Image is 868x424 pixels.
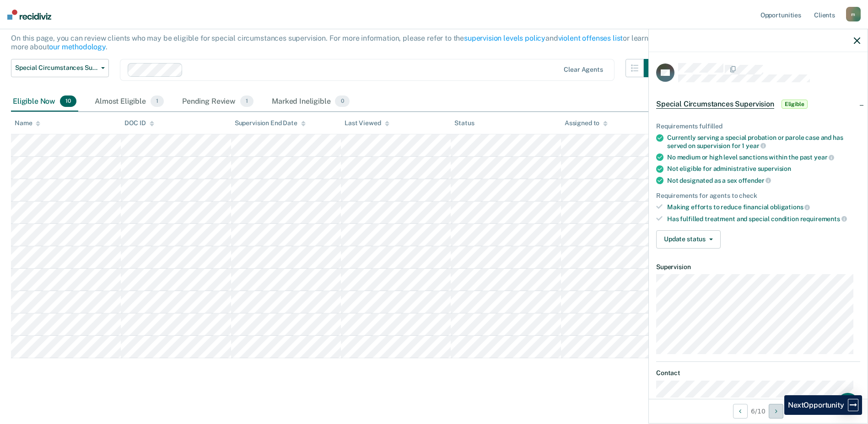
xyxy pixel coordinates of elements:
[11,92,78,112] div: Eligible Now
[270,92,351,112] div: Marked Ineligible
[733,404,748,419] button: Previous Opportunity
[565,119,608,127] div: Assigned to
[124,119,154,127] div: DOC ID
[15,64,97,72] span: Special Circumstances Supervision
[180,92,255,112] div: Pending Review
[656,100,774,109] span: Special Circumstances Supervision
[656,192,860,200] div: Requirements for agents to check
[235,119,306,127] div: Supervision End Date
[558,34,623,42] a: violent offenses list
[464,34,545,42] a: supervision levels policy
[770,203,810,211] span: obligations
[800,215,847,223] span: requirements
[667,165,860,173] div: Not eligible for administrative
[667,176,860,185] div: Not designated as a sex
[739,177,771,184] span: offender
[656,369,860,377] dt: Contact
[49,42,106,51] a: our methodology
[667,134,860,149] div: Currently serving a special probation or parole case and has served on supervision for 1
[151,95,164,107] span: 1
[758,165,791,172] span: supervision
[93,92,166,112] div: Almost Eligible
[746,142,766,149] span: year
[649,90,868,119] div: Special Circumstances SupervisionEligible
[454,119,474,127] div: Status
[345,119,389,127] div: Last Viewed
[814,154,834,161] span: year
[782,100,808,109] span: Eligible
[60,95,76,107] span: 10
[667,215,860,223] div: Has fulfilled treatment and special condition
[649,399,868,423] div: 6 / 10
[15,119,40,127] div: Name
[769,404,783,419] button: Next Opportunity
[656,263,860,271] dt: Supervision
[564,66,603,74] div: Clear agents
[846,7,861,21] div: m
[656,122,860,130] div: Requirements fulfilled
[7,10,51,20] img: Recidiviz
[667,153,860,161] div: No medium or high level sanctions within the past
[240,95,253,107] span: 1
[837,393,859,415] div: Open Intercom Messenger
[667,203,860,211] div: Making efforts to reduce financial
[335,95,349,107] span: 0
[656,230,721,249] button: Update status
